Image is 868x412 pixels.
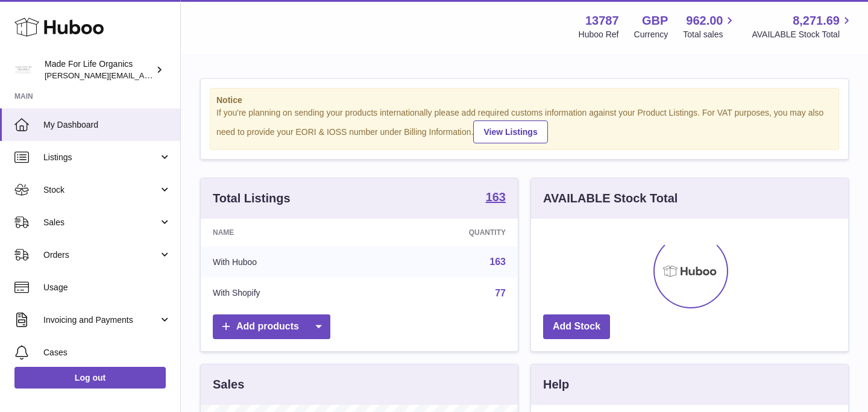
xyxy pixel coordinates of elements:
a: 163 [486,191,506,205]
h3: Sales [213,376,244,393]
span: [PERSON_NAME][EMAIL_ADDRESS][PERSON_NAME][DOMAIN_NAME] [45,70,306,80]
div: Made For Life Organics [45,58,153,81]
div: Currency [634,29,668,40]
a: Add products [213,314,330,339]
span: 962.00 [686,13,723,29]
a: View Listings [473,120,547,143]
img: geoff.winwood@madeforlifeorganics.com [14,61,33,79]
a: 163 [489,257,506,267]
h3: AVAILABLE Stock Total [543,190,678,207]
strong: 163 [486,191,506,203]
td: With Huboo [201,246,372,278]
span: Cases [43,347,171,358]
strong: 13787 [585,13,619,29]
h3: Help [543,376,569,393]
span: Sales [43,217,159,228]
h3: Total Listings [213,190,291,207]
span: AVAILABLE Stock Total [752,29,854,40]
span: Usage [43,282,171,293]
a: 962.00 Total sales [683,13,737,40]
div: If you're planning on sending your products internationally please add required customs informati... [216,107,832,143]
span: Invoicing and Payments [43,314,159,326]
th: Quantity [372,219,518,246]
td: With Shopify [201,278,372,309]
span: My Dashboard [43,119,171,131]
strong: Notice [216,95,832,106]
span: Stock [43,184,159,196]
a: 77 [495,288,506,298]
span: Listings [43,152,159,163]
th: Name [201,219,372,246]
a: 8,271.69 AVAILABLE Stock Total [752,13,854,40]
span: Orders [43,249,159,261]
span: 8,271.69 [793,13,840,29]
div: Huboo Ref [579,29,619,40]
a: Add Stock [543,314,610,339]
strong: GBP [642,13,668,29]
span: Total sales [683,29,737,40]
a: Log out [14,367,166,389]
